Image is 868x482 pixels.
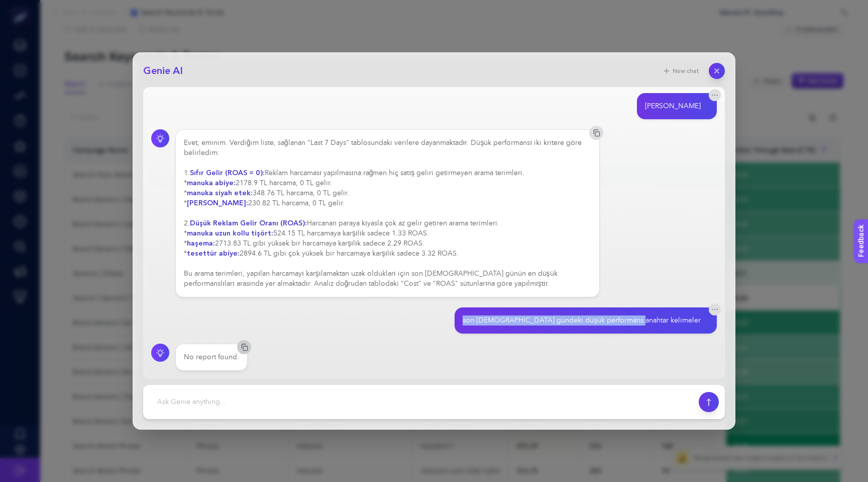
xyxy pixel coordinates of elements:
[645,101,701,111] div: [PERSON_NAME]
[187,228,273,238] strong: manuka uzun kollu tişört:
[184,352,239,362] div: No report found.
[187,198,248,208] strong: [PERSON_NAME]:
[190,218,307,228] strong: Düşük Reklam Gelir Oranı (ROAS):
[187,238,215,248] strong: haşema:
[143,64,183,78] h2: Genie AI
[190,168,265,178] strong: Sıfır Gelir (ROAS = 0):
[6,3,38,11] span: Feedback
[187,249,240,258] strong: tesettür abiye:
[184,138,591,289] div: Evet, eminim. Verdiğim liste, sağlanan "Last 7 Days" tablosundaki verilere dayanmaktadır. Düşük p...
[187,178,236,188] strong: manuka abiye:
[187,188,253,198] strong: manuka siyah etek:
[237,340,251,354] button: Copy
[463,315,701,326] div: son [DEMOGRAPHIC_DATA] gündeki düşük performans anahtar kelimeler
[589,126,603,140] button: Copy
[657,64,705,78] button: New chat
